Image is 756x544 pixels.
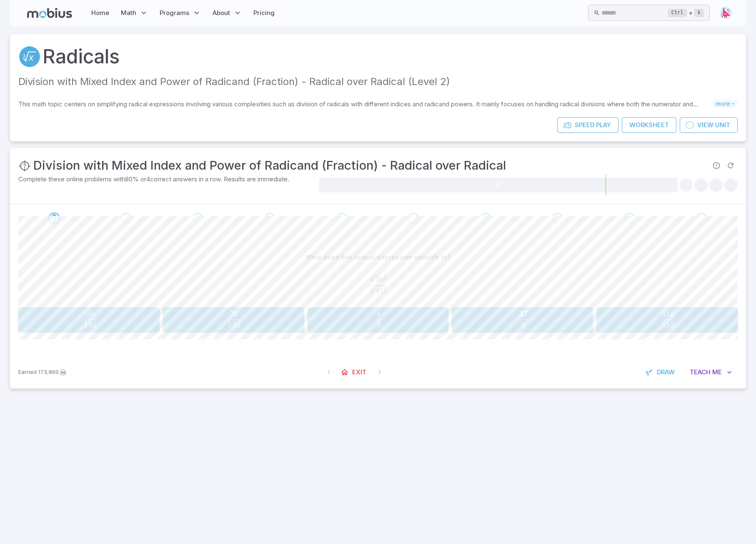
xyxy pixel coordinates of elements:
[596,120,611,130] span: Play
[386,275,387,282] span: ​
[18,368,68,376] p: Earn Mobius dollars to buy game boosters
[668,9,687,17] kbd: Ctrl
[120,213,132,224] div: Go to the next question
[674,311,675,322] span: ​
[377,320,381,330] span: 3
[241,311,242,322] span: ​
[376,287,380,296] span: 8
[697,120,713,130] span: View
[18,175,317,184] p: Complete these online problems with 80 % or 4 correct answers in a row. Results are immediate.
[336,364,372,380] a: Exit
[43,43,120,71] a: Radicals
[38,368,59,376] span: 173,860
[641,364,681,380] button: Draw
[528,311,528,322] span: ​
[96,311,97,322] span: ​
[624,213,636,224] div: Go to the next question
[251,3,277,23] a: Pricing
[83,320,96,330] span: 143
[668,8,704,18] div: +
[336,213,348,224] div: Go to the next question
[230,309,239,318] span: 76
[18,100,713,109] p: This math topic centers on simplifying radical expressions involving various complexities such as...
[661,320,674,330] span: 153
[380,287,383,296] span: 1
[408,213,420,224] div: Go to the next question
[521,320,526,330] span: 8
[33,156,506,175] h3: Division with Mixed Index and Power of Radicand (Fraction) - Radical over Radical
[657,368,675,377] span: Draw
[85,309,94,318] span: 46
[121,8,136,18] span: Math
[519,309,528,318] span: 37
[386,286,387,293] span: ​
[622,117,676,133] a: Worksheet
[715,120,730,130] span: Unit
[18,74,738,90] p: Division with Mixed Index and Power of Radicand (Fraction) - Radical over Radical (Level 2)
[709,158,723,173] span: Report an issue with the question
[557,117,618,133] a: SpeedPlay
[723,158,738,173] span: Refresh Question
[690,368,711,377] span: Teach
[661,309,674,318] span: 412
[264,213,276,224] div: Go to the next question
[18,368,37,376] span: Earned
[89,3,112,23] a: Home
[352,368,366,377] span: Exit
[680,117,738,133] a: ViewUnit
[18,45,41,68] a: Radicals
[321,365,336,380] span: On First Question
[684,364,738,380] button: TeachMe
[696,213,708,224] div: Go to the next question
[305,253,451,262] p: What does this radical expression simplify to?
[372,365,387,380] span: On Latest Question
[720,7,732,19] img: right-triangle.svg
[552,213,563,224] div: Go to the next question
[160,8,189,18] span: Programs
[694,9,704,17] kbd: k
[228,320,241,330] span: 145
[712,368,722,377] span: Me
[192,213,204,224] div: Go to the next question
[381,311,382,322] span: ​
[480,213,492,224] div: Go to the next question
[377,309,381,318] span: 8
[213,8,230,18] span: About
[48,213,60,224] div: Go to the next question
[575,120,594,130] span: Speed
